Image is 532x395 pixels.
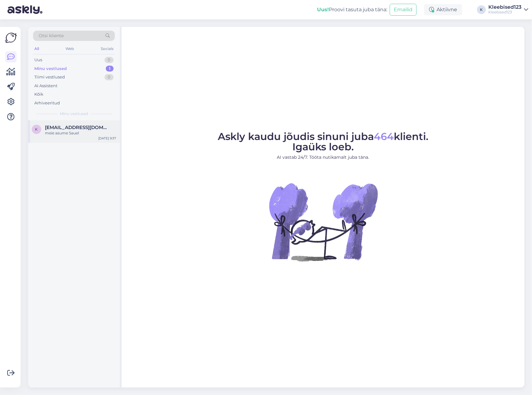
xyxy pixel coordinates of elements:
div: Kleebised123 [488,5,521,10]
span: Askly kaudu jõudis sinuni juba klienti. Igaüks loeb. [218,130,428,153]
div: 1 [106,66,114,72]
div: meie asume Sauel [45,130,116,136]
div: 0 [105,74,114,80]
div: Kleebised123 [488,10,521,15]
div: Tiimi vestlused [34,74,65,80]
div: AI Assistent [34,83,57,89]
div: Proovi tasuta juba täna: [317,6,387,13]
span: Minu vestlused [60,111,88,117]
div: [DATE] 9:37 [98,136,116,141]
div: Uus [34,57,42,63]
div: Web [65,45,76,53]
div: Aktiivne [424,4,462,15]
span: K [35,127,38,132]
div: Arhiveeritud [34,100,60,106]
a: Kleebised123Kleebised123 [488,5,528,15]
div: Minu vestlused [34,66,67,72]
img: No Chat active [267,166,379,278]
button: Emailid [390,4,417,16]
b: Uus! [317,7,329,12]
span: 464 [374,130,394,142]
p: AI vastab 24/7. Tööta nutikamalt juba täna. [218,154,428,161]
div: Kõik [34,91,43,97]
span: Otsi kliente [39,32,64,39]
div: K [477,5,486,14]
div: All [33,45,40,53]
img: Askly Logo [5,32,17,44]
span: Kairikarofeld@gmail.com [45,125,110,130]
div: Socials [100,45,115,53]
div: 0 [105,57,114,63]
